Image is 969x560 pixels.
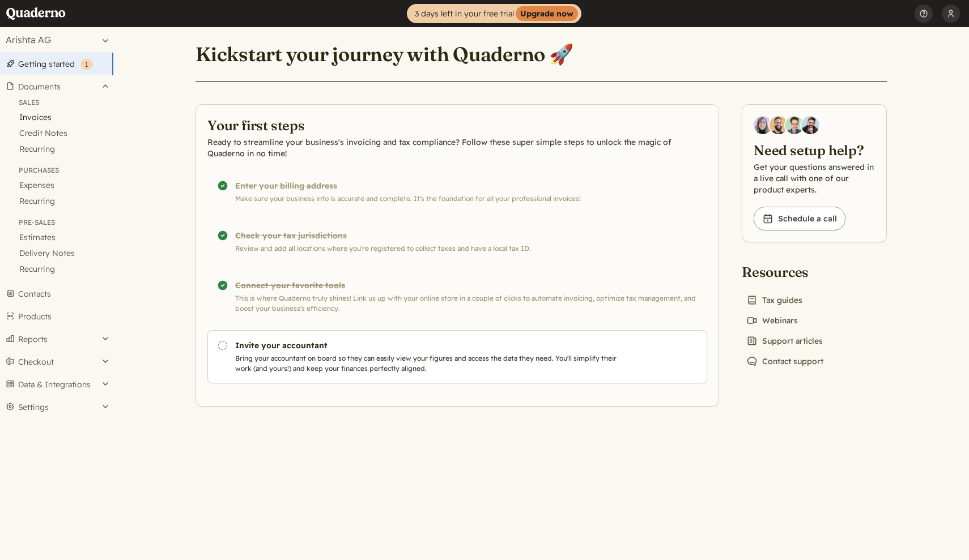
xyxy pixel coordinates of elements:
h3: Invite your accountant [235,340,622,351]
h2: Your first steps [207,116,707,134]
p: Ready to streamline your business's invoicing and tax compliance? Follow these super simple steps... [207,136,707,159]
h2: Resources [742,263,828,281]
img: Javier Rubio, DevRel at Quaderno [801,116,819,134]
strong: Upgrade now [516,6,578,21]
a: Tax guides [742,292,807,308]
h1: Kickstart your journey with Quaderno 🚀 [195,42,573,67]
a: Invite your accountant Bring your accountant on board so they can easily view your figures and ac... [207,330,707,383]
a: 3 days left in your free trialUpgrade now [407,4,581,23]
p: Get your questions answered in a live call with one of our product experts. [754,161,875,195]
img: Ivo Oltmans, Business Developer at Quaderno [785,116,804,134]
div: Purchases [5,166,109,177]
p: Bring your accountant on board so they can easily view your figures and access the data they need... [235,353,622,374]
a: Support articles [742,333,827,349]
span: 1 [85,60,88,69]
div: Sales [5,98,109,109]
div: Pre-Sales [5,218,109,229]
a: Contact support [742,353,828,369]
a: Webinars [742,313,802,328]
a: Schedule a call [754,207,845,230]
img: Diana Carrasco, Account Executive at Quaderno [754,116,772,134]
img: Jairo Fumero, Account Executive at Quaderno [770,116,788,134]
h2: Need setup help? [754,141,875,159]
